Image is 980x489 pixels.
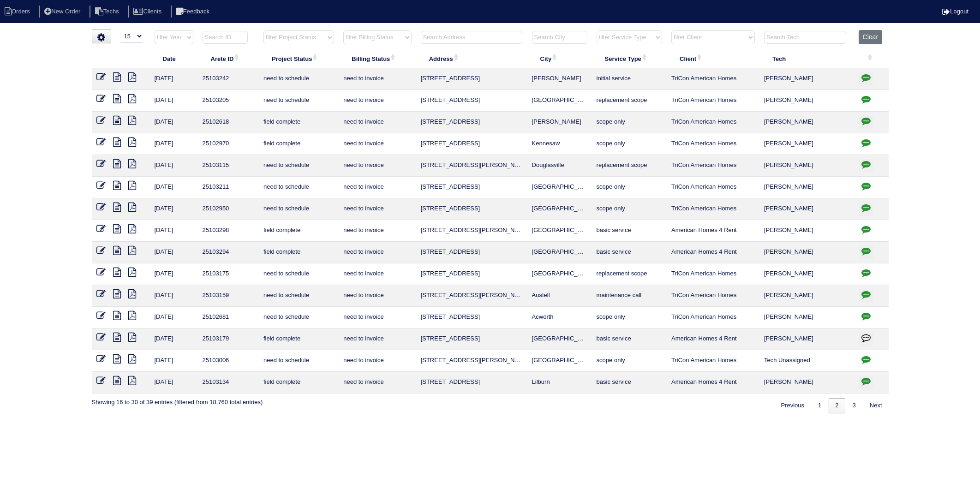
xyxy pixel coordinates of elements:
td: field complete [259,242,339,263]
td: Lilburn [527,372,592,394]
a: Previous [774,398,811,413]
td: [PERSON_NAME] [759,112,854,133]
td: American Homes 4 Rent [667,372,759,394]
td: [STREET_ADDRESS][PERSON_NAME] [416,285,527,307]
td: [DATE] [150,155,198,177]
td: [PERSON_NAME] [759,177,854,198]
td: field complete [259,328,339,350]
td: Douglasville [527,155,592,177]
li: Techs [90,6,126,18]
a: 3 [846,398,862,413]
td: 25103006 [198,350,259,372]
a: Clients [128,8,169,15]
td: need to invoice [339,68,416,90]
td: need to schedule [259,90,339,112]
td: scope only [592,307,667,328]
td: field complete [259,372,339,394]
td: [PERSON_NAME] [759,133,854,155]
td: [PERSON_NAME] [759,328,854,350]
td: [DATE] [150,263,198,285]
td: 25103205 [198,90,259,112]
td: need to invoice [339,328,416,350]
td: [GEOGRAPHIC_DATA] [527,328,592,350]
td: American Homes 4 Rent [667,220,759,242]
td: field complete [259,220,339,242]
td: TriCon American Homes [667,263,759,285]
td: basic service [592,242,667,263]
td: need to invoice [339,133,416,155]
td: scope only [592,198,667,220]
td: [DATE] [150,350,198,372]
td: 25103175 [198,263,259,285]
td: [STREET_ADDRESS] [416,177,527,198]
td: TriCon American Homes [667,285,759,307]
td: need to invoice [339,307,416,328]
td: 25102618 [198,112,259,133]
td: 25103159 [198,285,259,307]
td: need to invoice [339,350,416,372]
td: [DATE] [150,285,198,307]
td: need to invoice [339,155,416,177]
td: [PERSON_NAME] [759,90,854,112]
td: Kennesaw [527,133,592,155]
td: 25102970 [198,133,259,155]
td: [STREET_ADDRESS] [416,198,527,220]
td: [PERSON_NAME] [759,155,854,177]
input: Search City [532,31,587,44]
td: Acworth [527,307,592,328]
td: need to schedule [259,285,339,307]
td: need to schedule [259,198,339,220]
td: basic service [592,372,667,394]
td: [PERSON_NAME] [759,263,854,285]
td: replacement scope [592,155,667,177]
td: 25103242 [198,68,259,90]
td: Tech Unassigned [759,350,854,372]
td: [DATE] [150,177,198,198]
td: scope only [592,350,667,372]
td: [GEOGRAPHIC_DATA] [527,242,592,263]
td: American Homes 4 Rent [667,242,759,263]
a: Next [863,398,889,413]
td: [GEOGRAPHIC_DATA] [527,350,592,372]
td: [DATE] [150,133,198,155]
td: basic service [592,220,667,242]
td: [DATE] [150,112,198,133]
td: TriCon American Homes [667,133,759,155]
td: [PERSON_NAME] [759,372,854,394]
td: need to invoice [339,285,416,307]
th: Address: activate to sort column ascending [416,49,527,68]
td: scope only [592,177,667,198]
td: Austell [527,285,592,307]
td: [STREET_ADDRESS][PERSON_NAME] [416,155,527,177]
td: [STREET_ADDRESS] [416,372,527,394]
td: need to schedule [259,307,339,328]
td: [PERSON_NAME] [759,68,854,90]
td: need to schedule [259,68,339,90]
th: Arete ID: activate to sort column ascending [198,49,259,68]
th: Service Type: activate to sort column ascending [592,49,667,68]
td: [STREET_ADDRESS] [416,307,527,328]
td: 25103294 [198,242,259,263]
td: TriCon American Homes [667,177,759,198]
td: [DATE] [150,90,198,112]
td: need to invoice [339,198,416,220]
th: Tech [759,49,854,68]
td: [GEOGRAPHIC_DATA] [527,198,592,220]
td: TriCon American Homes [667,198,759,220]
input: Search Address [421,31,522,44]
td: [DATE] [150,220,198,242]
td: [STREET_ADDRESS][PERSON_NAME] [416,350,527,372]
td: 25102950 [198,198,259,220]
td: initial service [592,68,667,90]
td: [PERSON_NAME] [759,198,854,220]
td: [STREET_ADDRESS] [416,263,527,285]
td: TriCon American Homes [667,112,759,133]
td: scope only [592,133,667,155]
a: 1 [812,398,828,413]
li: Clients [128,6,169,18]
td: need to invoice [339,112,416,133]
td: 25103115 [198,155,259,177]
td: replacement scope [592,263,667,285]
td: scope only [592,112,667,133]
td: 25103134 [198,372,259,394]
